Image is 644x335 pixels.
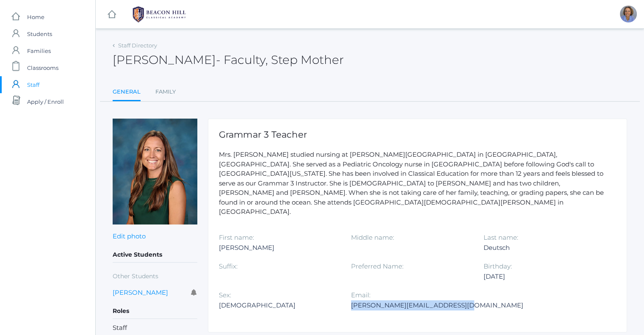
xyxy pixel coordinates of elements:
a: Edit photo [113,232,146,240]
label: First name: [219,233,254,241]
label: Last name: [484,233,518,241]
h5: Roles [113,304,197,318]
a: [PERSON_NAME] [113,288,168,296]
div: Sandra Velasquez [620,6,637,22]
span: Apply / Enroll [27,93,64,110]
a: General [113,83,141,102]
label: Email: [351,291,370,299]
img: Andrea Deutsch [113,119,197,224]
div: Deutsch [484,243,603,253]
div: [DATE] [484,271,603,282]
h5: Other Students [113,269,197,283]
div: [PERSON_NAME][EMAIL_ADDRESS][DOMAIN_NAME] [351,300,523,310]
div: [DEMOGRAPHIC_DATA] [219,300,338,310]
span: Families [27,42,51,59]
img: BHCALogos-05-308ed15e86a5a0abce9b8dd61676a3503ac9727e845dece92d48e8588c001991.png [127,4,191,25]
span: - Faculty, Step Mother [216,53,344,67]
label: Middle name: [351,233,394,241]
label: Suffix: [219,262,238,270]
h5: Active Students [113,248,197,262]
label: Preferred Name: [351,262,404,270]
li: Staff [113,323,197,333]
span: Home [27,8,44,25]
p: Mrs. [PERSON_NAME] studied nursing at [PERSON_NAME][GEOGRAPHIC_DATA] in [GEOGRAPHIC_DATA], [GEOGR... [219,150,616,217]
div: [PERSON_NAME] [219,243,338,253]
span: Classrooms [27,59,58,76]
label: Birthday: [484,262,512,270]
i: Receives communications for this student [191,289,197,296]
label: Sex: [219,291,231,299]
span: Students [27,25,52,42]
a: Family [155,83,176,100]
span: Staff [27,76,39,93]
h2: [PERSON_NAME] [113,53,344,66]
a: Staff Directory [118,42,157,49]
h1: Grammar 3 Teacher [219,130,616,139]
